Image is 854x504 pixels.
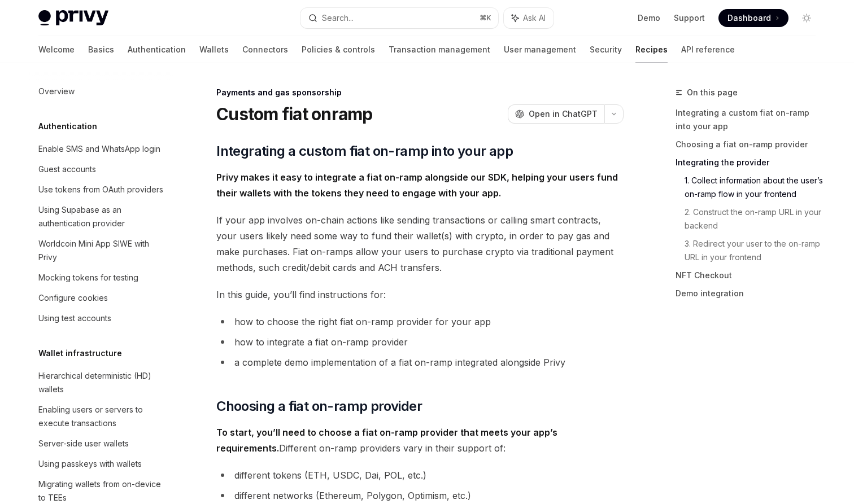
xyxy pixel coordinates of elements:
[29,288,174,308] a: Configure cookies
[29,268,174,288] a: Mocking tokens for testing
[38,457,142,471] div: Using passkeys with wallets
[29,454,174,474] a: Using passkeys with wallets
[508,104,604,124] button: Open in ChatGPT
[38,10,108,26] img: light logo
[29,139,174,159] a: Enable SMS and WhatsApp login
[216,87,624,98] div: Payments and gas sponsorship
[216,212,624,275] span: If your app involves on-chain actions like sending transactions or calling smart contracts, your ...
[38,36,75,63] a: Welcome
[216,104,373,124] h1: Custom fiat onramp
[38,291,108,305] div: Configure cookies
[674,12,705,24] a: Support
[38,120,97,133] h5: Authentication
[216,467,624,483] li: different tokens (ETH, USDC, Dai, POL, etc.)
[676,135,825,154] a: Choosing a fiat on-ramp provider
[29,234,174,268] a: Worldcoin Mini App SIWE with Privy
[389,36,490,63] a: Transaction management
[38,163,96,176] div: Guest accounts
[38,271,138,284] div: Mocking tokens for testing
[727,12,771,24] span: Dashboard
[590,36,622,63] a: Security
[29,308,174,328] a: Using test accounts
[322,11,354,25] div: Search...
[216,334,624,350] li: how to integrate a fiat on-ramp provider
[216,397,422,415] span: Choosing a fiat on-ramp provider
[88,36,114,63] a: Basics
[676,266,825,284] a: NFT Checkout
[216,172,618,199] strong: Privy makes it easy to integrate a fiat on-ramp alongside our SDK, helping your users fund their ...
[300,8,498,28] button: Search...⌘K
[685,172,825,203] a: 1. Collect information about the user’s on-ramp flow in your frontend
[216,424,624,456] span: Different on-ramp providers vary in their support of:
[29,366,174,400] a: Hierarchical deterministic (HD) wallets
[242,36,288,63] a: Connectors
[29,400,174,433] a: Enabling users or servers to execute transactions
[676,284,825,303] a: Demo integration
[681,36,735,63] a: API reference
[38,85,75,98] div: Overview
[676,154,825,172] a: Integrating the provider
[687,86,738,99] span: On this page
[216,142,513,160] span: Integrating a custom fiat on-ramp into your app
[504,36,576,63] a: User management
[38,347,122,360] h5: Wallet infrastructure
[523,12,546,24] span: Ask AI
[38,142,160,156] div: Enable SMS and WhatsApp login
[29,200,174,234] a: Using Supabase as an authentication provider
[128,36,186,63] a: Authentication
[29,179,174,200] a: Use tokens from OAuth providers
[685,203,825,235] a: 2. Construct the on-ramp URL in your backend
[29,433,174,454] a: Server-side user wallets
[38,403,167,430] div: Enabling users or servers to execute transactions
[529,108,598,120] span: Open in ChatGPT
[38,369,167,396] div: Hierarchical deterministic (HD) wallets
[38,437,129,450] div: Server-side user wallets
[199,36,229,63] a: Wallets
[676,104,825,135] a: Integrating a custom fiat on-ramp into your app
[216,354,624,370] li: a complete demo implementation of a fiat on-ramp integrated alongside Privy
[38,312,111,325] div: Using test accounts
[480,14,491,23] span: ⌘ K
[38,183,163,196] div: Use tokens from OAuth providers
[38,237,167,264] div: Worldcoin Mini App SIWE with Privy
[216,287,624,303] span: In this guide, you’ll find instructions for:
[638,12,660,24] a: Demo
[29,81,174,102] a: Overview
[718,9,788,27] a: Dashboard
[635,36,668,63] a: Recipes
[29,159,174,179] a: Guest accounts
[798,9,816,27] button: Toggle dark mode
[302,36,375,63] a: Policies & controls
[216,488,624,503] li: different networks (Ethereum, Polygon, Optimism, etc.)
[216,427,557,454] strong: To start, you’ll need to choose a fiat on-ramp provider that meets your app’s requirements.
[504,8,554,28] button: Ask AI
[685,235,825,266] a: 3. Redirect your user to the on-ramp URL in your frontend
[38,203,167,230] div: Using Supabase as an authentication provider
[216,314,624,330] li: how to choose the right fiat on-ramp provider for your app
